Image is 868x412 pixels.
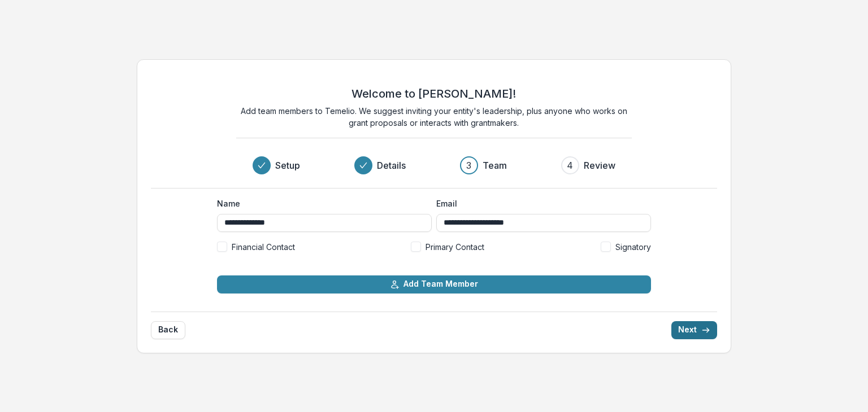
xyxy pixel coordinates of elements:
span: Signatory [615,241,651,253]
div: 4 [567,159,573,172]
button: Add Team Member [217,275,651,293]
p: Add team members to Temelio. We suggest inviting your entity's leadership, plus anyone who works ... [236,105,632,129]
h3: Review [584,159,615,172]
span: Primary Contact [426,241,484,253]
h2: Welcome to [PERSON_NAME]! [351,87,516,100]
span: Financial Contact [232,241,295,253]
div: Progress [253,156,615,174]
h3: Setup [275,159,300,172]
button: Next [671,321,717,339]
label: Email [436,198,644,209]
h3: Details [377,159,406,172]
div: 3 [466,159,471,172]
h3: Team [483,159,507,172]
label: Name [217,198,425,209]
button: Back [151,321,185,339]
